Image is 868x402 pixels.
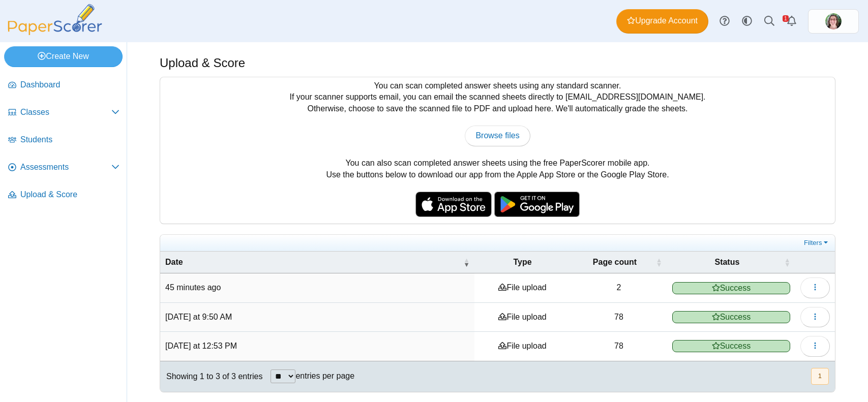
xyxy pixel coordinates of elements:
td: File upload [474,273,571,302]
span: Type [480,257,565,268]
td: File upload [474,332,571,361]
span: Dashboard [20,79,119,90]
nav: pagination [810,368,829,385]
div: Showing 1 to 3 of 3 entries [160,361,262,392]
a: Filters [801,238,832,248]
a: Assessments [4,156,124,180]
span: Students [20,134,119,145]
img: PaperScorer [4,4,106,35]
a: Create New [4,46,123,67]
img: ps.jIrQeq6sXhOn61F0 [825,13,842,29]
a: ps.jIrQeq6sXhOn61F0 [808,9,859,34]
time: Oct 8, 2025 at 12:53 PM [165,342,237,350]
span: Page count : Activate to sort [656,257,662,267]
span: Status : Activate to sort [784,257,790,267]
td: 2 [571,273,667,302]
span: Status [672,257,782,268]
time: Oct 10, 2025 at 9:50 AM [165,313,232,321]
span: Date [165,257,461,268]
a: Upgrade Account [616,9,708,34]
a: Dashboard [4,73,124,98]
a: Alerts [781,10,803,33]
span: Success [672,282,790,294]
a: Students [4,128,124,152]
div: You can scan completed answer sheets using any standard scanner. If your scanner supports email, ... [160,77,835,224]
span: Brooke Kelly [825,13,842,29]
span: Page count [576,257,654,268]
img: apple-store-badge.svg [415,192,492,217]
span: Classes [20,107,111,118]
button: 1 [811,368,829,385]
time: Oct 10, 2025 at 12:57 PM [165,283,221,292]
a: Upload & Score [4,183,124,207]
a: Classes [4,101,124,125]
span: Browse files [475,131,519,140]
a: Browse files [465,126,530,146]
td: 78 [571,332,667,361]
h1: Upload & Score [160,54,245,72]
label: entries per page [295,372,354,380]
span: Upload & Score [20,189,119,200]
td: File upload [474,303,571,332]
span: Assessments [20,162,111,173]
td: 78 [571,303,667,332]
a: PaperScorer [4,28,106,37]
img: google-play-badge.png [494,192,580,217]
span: Success [672,311,790,323]
span: Date : Activate to remove sorting [463,257,469,267]
span: Upgrade Account [627,15,698,26]
span: Success [672,340,790,352]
